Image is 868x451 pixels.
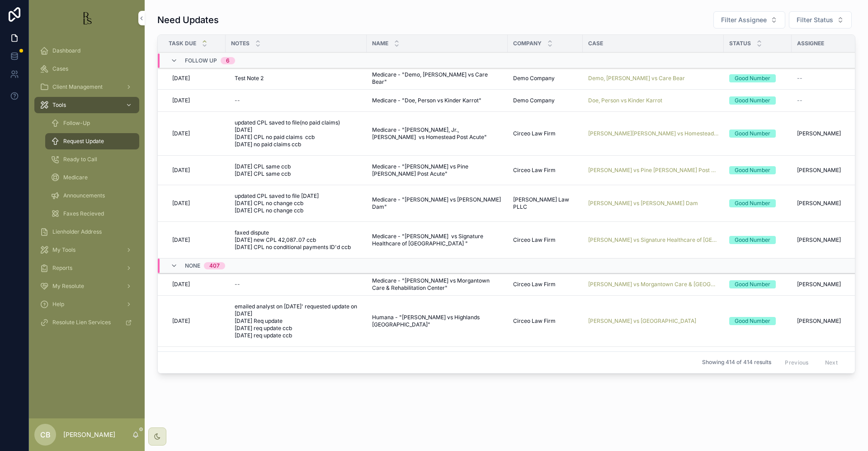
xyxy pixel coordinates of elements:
span: Task Due [169,40,196,47]
span: Client Management [52,83,103,91]
a: Follow-Up [45,115,139,131]
span: Ready to Call [63,156,97,163]
button: Select Button [789,11,852,29]
a: Circeo Law Firm [513,130,577,137]
a: Circeo Law Firm [513,236,577,244]
span: [DATE] [172,97,190,104]
a: Request Update [45,133,139,149]
span: Medicare - "Doe, Person vs Kinder Karrot" [372,97,481,104]
a: Doe, Person vs Kinder Karrot [588,97,718,104]
a: Cases [34,61,139,77]
span: [PERSON_NAME] vs [PERSON_NAME] Dam [588,200,698,207]
span: [PERSON_NAME] [797,200,841,207]
a: Demo, [PERSON_NAME] vs Care Bear [588,75,685,82]
span: Circeo Law Firm [513,317,556,325]
a: Dashboard [34,43,139,59]
span: [DATE] [172,130,190,137]
a: -- [797,97,854,104]
span: [PERSON_NAME] vs [GEOGRAPHIC_DATA] [588,317,696,325]
span: Circeo Law Firm [513,130,556,137]
span: [PERSON_NAME] [797,236,841,244]
span: [PERSON_NAME] [797,281,841,288]
a: updated CPL saved to file [DATE] [DATE] CPL no change ccb [DATE] CPL no change ccb [231,189,361,218]
a: [DATE] CPL same ccb [DATE] CPL same ccb [231,159,361,181]
span: Medicare - "[PERSON_NAME] vs Pine [PERSON_NAME] Post Acute" [372,163,470,177]
span: Resolute Lien Services [52,319,111,326]
a: Good Number [729,166,786,174]
a: [PERSON_NAME] [797,317,854,325]
span: Name [372,40,388,47]
span: Demo Company [513,97,555,104]
a: [DATE] [169,163,220,178]
div: 407 [209,262,220,269]
a: Humana - "[PERSON_NAME] vs Highlands [GEOGRAPHIC_DATA]" [372,314,502,328]
span: Filter Assignee [721,15,767,24]
a: [PERSON_NAME] vs Signature Healthcare of [GEOGRAPHIC_DATA] [588,236,718,244]
a: [PERSON_NAME] [797,236,854,244]
span: Showing 414 of 414 results [702,359,771,366]
a: [PERSON_NAME] Law PLLC [513,196,577,211]
a: My Tools [34,242,139,258]
span: Tools [52,101,66,109]
a: [DATE] [169,277,220,292]
span: Follow-Up [63,120,90,127]
div: -- [235,281,240,288]
a: Good Number [729,130,786,138]
div: Good Number [735,166,770,174]
a: [PERSON_NAME] vs Pine [PERSON_NAME] Post Acute [588,167,718,174]
span: Status [729,40,751,47]
span: Lienholder Address [52,228,102,235]
a: Medicare - "Doe, Person vs Kinder Karrot" [372,97,502,104]
a: My Resolute [34,278,139,294]
span: Circeo Law Firm [513,236,556,244]
span: Request Update [63,138,104,145]
span: Assignee [797,40,824,47]
span: -- [797,75,802,82]
a: updated CPL saved to file(no paid claims) [DATE] [DATE] CPL no paid claims ccb [DATE] no paid cla... [231,115,361,152]
span: Dashboard [52,47,80,54]
a: [PERSON_NAME] vs [GEOGRAPHIC_DATA] [588,317,718,325]
span: Reports [52,264,72,272]
a: Good Number [729,74,786,82]
span: Announcements [63,192,105,199]
a: Good Number [729,199,786,207]
button: Select Button [713,11,785,29]
span: faxed dispute [DATE] new CPL 42,087..07 ccb [DATE] CPL no conditional payments ID'd ccb [235,229,358,251]
span: emailed analyst on [DATE]' requested update on [DATE] [DATE] Req update [DATE] req update ccb [DA... [235,303,358,339]
a: [PERSON_NAME][PERSON_NAME] vs Homestead Post Acute [588,130,718,137]
span: [PERSON_NAME] [797,167,841,174]
div: Good Number [735,96,770,105]
span: Humana - "[PERSON_NAME] vs Highlands [GEOGRAPHIC_DATA]" [372,314,481,328]
a: Circeo Law Firm [513,317,577,325]
span: [DATE] [172,167,190,174]
div: scrollable content [29,36,145,342]
span: Medicare - "[PERSON_NAME] vs Signature Healthcare of [GEOGRAPHIC_DATA] " [372,233,485,247]
span: [DATE] [172,75,190,82]
span: None [185,262,200,269]
div: Good Number [735,130,770,138]
div: 6 [226,57,230,64]
a: Client Management [34,79,139,95]
div: Good Number [735,236,770,244]
span: Company [513,40,542,47]
a: [DATE] [169,314,220,328]
span: My Tools [52,246,75,254]
a: [PERSON_NAME] vs Morgantown Care & [GEOGRAPHIC_DATA] [588,281,718,288]
a: Demo, [PERSON_NAME] vs Care Bear [588,75,718,82]
a: Good Number [729,236,786,244]
span: [PERSON_NAME] [797,317,841,325]
span: [PERSON_NAME] [797,130,841,137]
a: Demo Company [513,75,577,82]
a: [DATE] [169,93,220,108]
span: Circeo Law Firm [513,281,556,288]
span: -- [797,97,802,104]
a: Medicare - "[PERSON_NAME], Jr., [PERSON_NAME] vs Homestead Post Acute" [372,126,502,141]
span: Medicare - "[PERSON_NAME] vs Morgantown Care & Rehabilitation Center" [372,277,491,291]
a: Medicare - "Demo, [PERSON_NAME] vs Care Bear" [372,71,502,86]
